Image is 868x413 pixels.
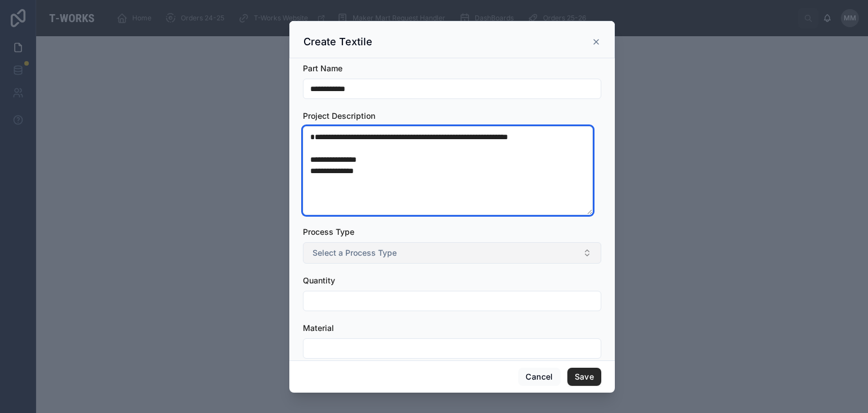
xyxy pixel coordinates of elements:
[303,276,335,285] span: Quantity
[518,368,560,386] button: Cancel
[567,368,601,386] button: Save
[303,323,334,333] span: Material
[303,242,601,264] button: Select Button
[313,247,397,259] span: Select a Process Type
[303,111,375,121] span: Project Description
[303,35,372,49] h3: Create Textile
[303,227,354,236] span: Process Type
[303,63,342,73] span: Part Name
